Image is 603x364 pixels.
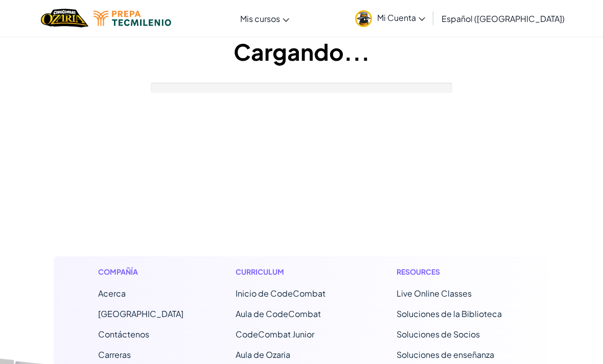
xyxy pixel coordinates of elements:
img: Tecmilenio logo [94,11,171,26]
span: Español ([GEOGRAPHIC_DATA]) [442,13,565,24]
span: Mis cursos [240,13,280,24]
h1: Resources [397,266,505,277]
a: Ozaria by CodeCombat logo [41,8,88,29]
span: Contáctenos [98,329,149,339]
a: Aula de CodeCombat [236,308,321,319]
a: Acerca [98,288,126,299]
a: [GEOGRAPHIC_DATA] [98,308,183,319]
a: Soluciones de la Biblioteca [397,308,502,319]
img: avatar [355,10,372,27]
a: CodeCombat Junior [236,329,314,339]
a: Mis cursos [235,5,294,32]
h1: Curriculum [236,266,344,277]
a: Mi Cuenta [350,2,430,34]
a: Soluciones de enseñanza [397,349,494,360]
a: Español ([GEOGRAPHIC_DATA]) [436,5,570,32]
h1: Compañía [98,266,183,277]
a: Carreras [98,349,131,360]
img: Home [41,8,88,29]
span: Inicio de CodeCombat [236,288,326,299]
a: Soluciones de Socios [397,329,480,339]
a: Live Online Classes [397,288,472,299]
span: Mi Cuenta [377,12,425,23]
a: Aula de Ozaria [236,349,290,360]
